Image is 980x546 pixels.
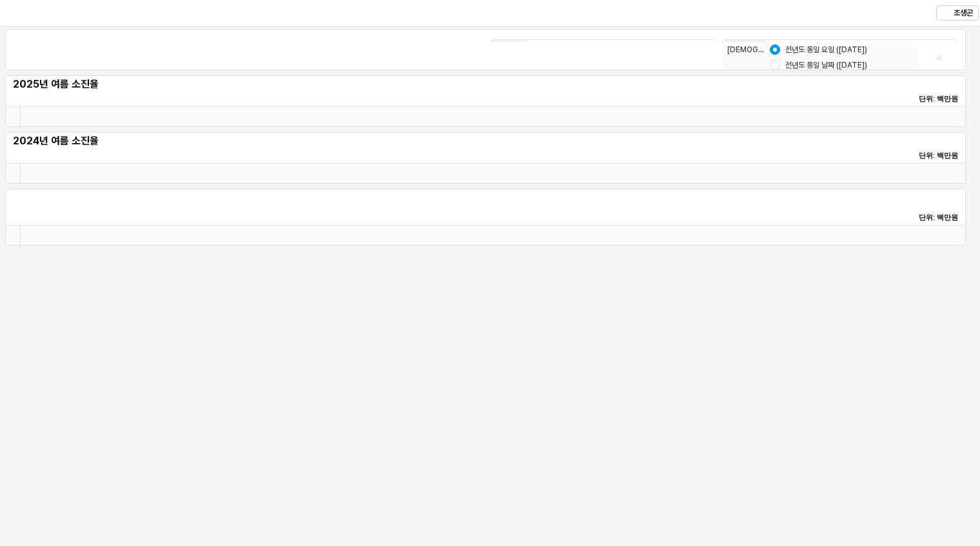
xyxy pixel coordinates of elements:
[879,212,958,223] p: 단위: 백만원
[879,150,958,161] p: 단위: 백만원
[13,135,170,148] h5: 2024년 여름 소진율
[936,5,979,21] button: 조생곤
[879,93,958,104] p: 단위: 백만원
[13,78,170,91] h5: 2025년 여름 소진율
[954,8,973,18] p: 조생곤
[701,40,716,59] button: 제안 사항 표시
